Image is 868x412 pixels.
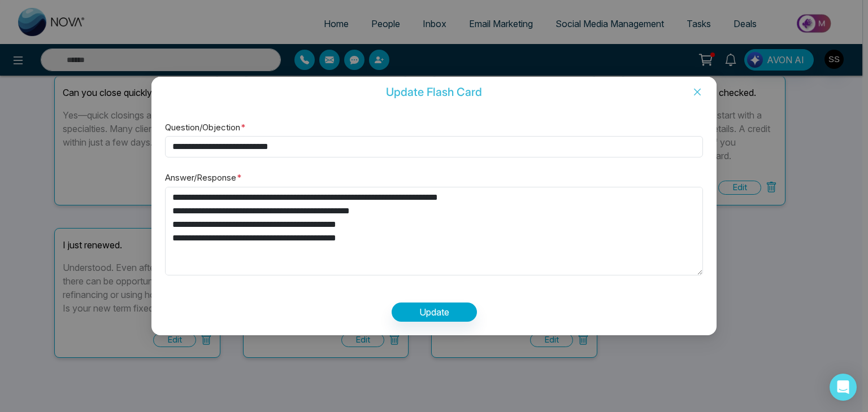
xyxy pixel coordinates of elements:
span: close [693,87,702,97]
button: Close [678,77,717,107]
label: Answer/Response [165,171,242,185]
div: Open Intercom Messenger [830,374,857,401]
button: Update [392,303,477,322]
div: Update Flash Card [151,86,717,98]
label: Question/Objection [165,121,246,134]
